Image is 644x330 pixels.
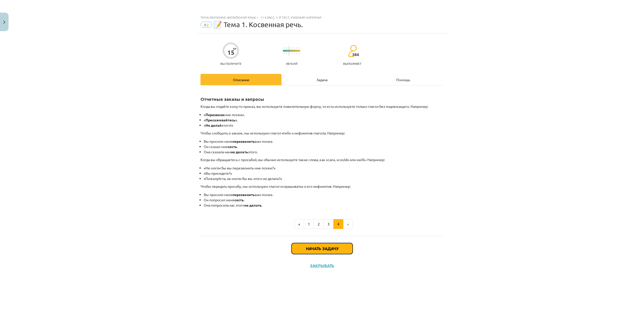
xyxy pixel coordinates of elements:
font: 📝 Тема 1. Косвенная речь. [213,20,303,29]
button: Начать задачу [292,243,353,254]
font: сесть [234,198,244,202]
font: сесть [228,144,237,149]
img: icon-short-line-57e1e144782c952c97e751825c79c345078a6d821885a25fce030b3d8c18986b.svg [294,53,294,54]
button: « [294,219,304,229]
img: students-c634bb4e5e11cddfef0936a35e636f08e4e9abd3cc4e673bd6f9a4125e45ecb1.svg [348,45,357,57]
img: icon-short-line-57e1e144782c952c97e751825c79c345078a6d821885a25fce030b3d8c18986b.svg [299,47,299,49]
img: icon-short-line-57e1e144782c952c97e751825c79c345078a6d821885a25fce030b3d8c18986b.svg [296,47,297,49]
img: icon-short-line-57e1e144782c952c97e751825c79c345078a6d821885a25fce030b3d8c18986b.svg [296,53,297,54]
font: Вы просили меня [204,192,233,197]
font: . [244,198,245,202]
font: Легкий [286,62,298,66]
font: 2 [318,222,320,226]
button: Закрывать [308,263,336,268]
img: icon-short-line-57e1e144782c952c97e751825c79c345078a6d821885a25fce030b3d8c18986b.svg [294,47,294,49]
font: #2 [204,22,209,27]
font: Помощь [396,77,410,82]
font: 3 [328,222,330,226]
img: icon-short-line-57e1e144782c952c97e751825c79c345078a6d821885a25fce030b3d8c18986b.svg [291,53,292,54]
font: Перезвони [206,112,224,117]
font: 384 [352,52,359,57]
font: не делать [231,150,248,154]
font: Закрывать [310,263,334,268]
font: 15 [227,49,234,56]
font: 1 [308,222,310,226]
font: Вы получите [220,62,242,66]
font: Чтобы сообщить о заказе, мы используем глагол «tell» и инфинитив глагола. Например: [200,131,345,135]
font: не делать [245,203,262,207]
font: «Пожалуйста, не могли бы вы этого не делать?» [204,176,282,181]
font: « [204,112,206,117]
nav: Пример навигации по странице [200,219,444,229]
button: 1 [304,219,314,229]
font: Когда вы отдаёте кому-то приказ, вы используете повелительную форму, то есть используете только г... [200,104,428,109]
font: 4 [337,222,339,226]
font: Он сказал мне [204,144,228,149]
button: 3 [324,219,334,229]
img: icon-short-line-57e1e144782c952c97e751825c79c345078a6d821885a25fce030b3d8c18986b.svg [286,47,287,49]
font: Он попросил меня [204,198,234,202]
font: выполняет [343,62,361,66]
font: Вы просили меня [204,139,233,144]
font: вам позже. [255,139,273,144]
font: перезвонить [233,192,255,197]
font: « [298,222,300,226]
button: 4 [333,219,343,229]
font: . [237,144,238,149]
img: icon-close-lesson-0947bae3869378f0d4975bcd49f059093ad1ed9edebbc8119c70593378902aed.svg [3,21,5,24]
font: Описание [233,77,249,82]
font: Когда вы обращаетесь с просьбой, вы обычно используете такие слова, как «can», «could» или «will»... [200,157,385,162]
font: Чтобы передать просьбу, мы используем глагол «спрашивать» и его инфинитив. Например: [200,184,351,188]
img: icon-short-line-57e1e144782c952c97e751825c79c345078a6d821885a25fce030b3d8c18986b.svg [291,47,292,49]
font: Присаживайтесь [206,118,235,122]
font: «Вы присядете?» [204,171,232,175]
font: Начать задачу [306,246,338,251]
button: 2 [314,219,324,229]
font: Не делай [206,123,222,127]
img: icon-short-line-57e1e144782c952c97e751825c79c345078a6d821885a25fce030b3d8c18986b.svg [286,53,287,54]
font: Тема обучения: Английский язык I - 11 класс, 1-й тест, учебный материал [200,15,321,19]
font: перезвонить [233,139,255,144]
font: «Не могли бы вы перезвонить мне позже?» [204,166,275,170]
font: Задача [316,77,328,82]
font: мне позже». [224,112,245,117]
font: Она попросила нас этого [204,203,245,207]
font: вам позже. [255,192,273,197]
font: XP [233,47,236,51]
font: Она сказала нам [204,150,231,154]
img: icon-long-line-d9ea69661e0d244f92f715978eff75569469978d946b2353a9bb055b3ed8787d.svg [289,46,289,56]
font: . [262,203,262,207]
font: Отчетные заказы и запросы [200,96,264,102]
img: icon-short-line-57e1e144782c952c97e751825c79c345078a6d821885a25fce030b3d8c18986b.svg [299,53,299,54]
font: « [204,123,206,127]
font: этого!» [222,123,233,127]
font: « [204,118,206,122]
font: этого. [248,150,258,154]
font: ». [235,118,238,122]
